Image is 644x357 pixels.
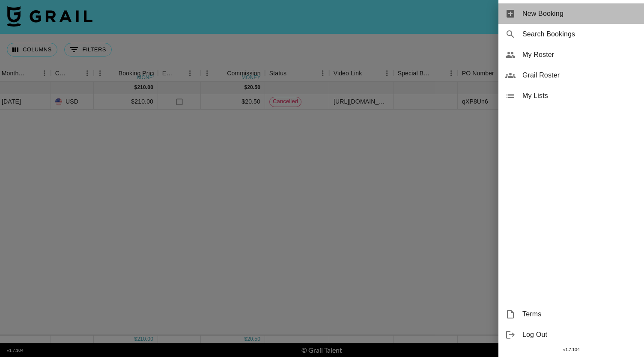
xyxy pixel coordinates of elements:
[498,324,644,345] div: Log Out
[498,45,644,65] div: My Roster
[522,50,637,60] span: My Roster
[522,309,637,319] span: Terms
[498,345,644,354] div: v 1.7.104
[522,91,637,101] span: My Lists
[522,330,637,340] span: Log Out
[498,65,644,86] div: Grail Roster
[522,9,637,19] span: New Booking
[522,29,637,39] span: Search Bookings
[498,3,644,24] div: New Booking
[498,24,644,45] div: Search Bookings
[522,70,637,80] span: Grail Roster
[498,304,644,324] div: Terms
[498,86,644,106] div: My Lists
